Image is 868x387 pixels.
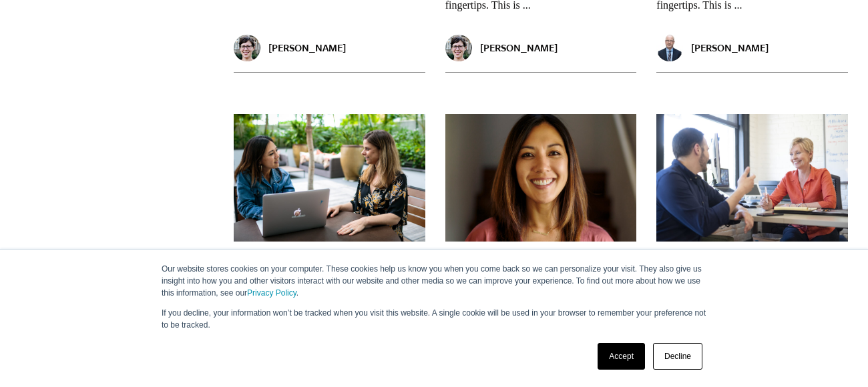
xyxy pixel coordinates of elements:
[656,35,683,61] img: Paul Bauscher - EMyth
[445,114,637,242] img: how to create an operating budget, what is an operating budget
[691,42,769,53] p: [PERSON_NAME]
[656,114,848,242] img: two people talking about financial stability in business
[653,343,702,370] a: Decline
[234,35,260,61] img: Kirstin Fulton - EMyth
[162,263,706,299] p: Our website stores cookies on your computer. These cookies help us know you when you come back so...
[234,114,425,242] img: a business coach discussing ppp loan
[480,42,558,53] p: [PERSON_NAME]
[445,35,472,61] img: Kirstin Fulton - EMyth
[268,42,346,53] p: [PERSON_NAME]
[247,288,296,298] a: Privacy Policy
[162,307,706,331] p: If you decline, your information won’t be tracked when you visit this website. A single cookie wi...
[598,343,645,370] a: Accept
